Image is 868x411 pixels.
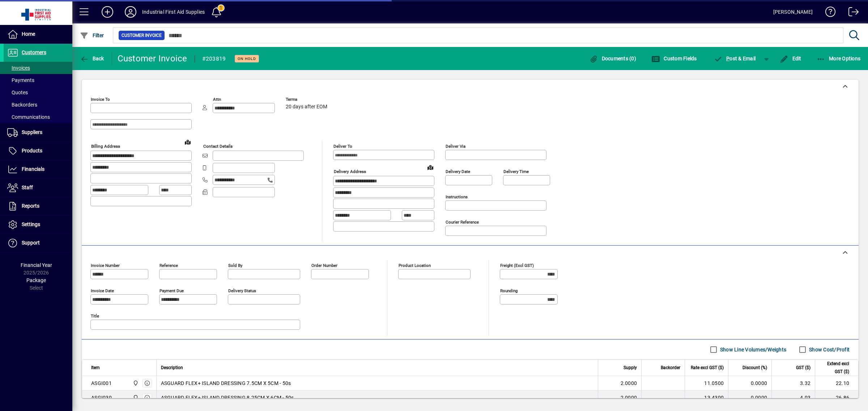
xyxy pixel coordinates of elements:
[820,360,849,376] span: Extend excl GST ($)
[4,62,72,74] a: Invoices
[589,56,636,61] span: Documents (0)
[118,53,187,64] div: Customer Invoice
[91,263,120,268] mat-label: Invoice number
[771,376,815,390] td: 3.32
[91,288,114,293] mat-label: Invoice date
[22,221,40,227] span: Settings
[228,288,256,293] mat-label: Delivery status
[446,169,470,174] mat-label: Delivery date
[743,364,767,372] span: Discount (%)
[159,263,178,268] mat-label: Reference
[333,144,352,149] mat-label: Deliver To
[91,313,99,319] mat-label: Title
[624,364,637,372] span: Supply
[7,102,37,108] span: Backorders
[119,5,142,18] button: Profile
[771,390,815,405] td: 4.03
[213,97,221,102] mat-label: Attn
[238,56,256,61] span: On hold
[142,6,205,18] div: Industrial First Aid Supplies
[820,1,836,25] a: Knowledge Base
[773,6,813,18] div: [PERSON_NAME]
[650,52,699,65] button: Custom Fields
[719,346,786,353] label: Show Line Volumes/Weights
[815,390,858,405] td: 26.86
[425,161,436,173] a: View on map
[4,25,72,43] a: Home
[78,52,106,65] button: Back
[22,185,33,190] span: Staff
[7,114,50,120] span: Communications
[726,56,729,61] span: P
[96,5,119,18] button: Add
[182,136,193,148] a: View on map
[91,394,112,401] div: ASGI030
[161,380,291,387] span: ASGUARD FLEX+ ISLAND DRESSING 7.5CM X 5CM - 50s
[91,380,112,387] div: ASGI001
[796,364,810,372] span: GST ($)
[26,277,46,283] span: Package
[228,263,242,268] mat-label: Sold by
[621,394,637,401] span: 2.0000
[780,56,801,61] span: Edit
[4,216,72,234] a: Settings
[651,56,697,61] span: Custom Fields
[4,234,72,252] a: Support
[815,376,858,390] td: 22.10
[503,169,529,174] mat-label: Delivery time
[4,111,72,123] a: Communications
[4,74,72,86] a: Payments
[22,31,35,37] span: Home
[21,262,52,268] span: Financial Year
[4,179,72,197] a: Staff
[80,56,104,61] span: Back
[710,52,759,65] button: Post & Email
[72,52,112,65] app-page-header-button: Back
[4,142,72,160] a: Products
[728,376,771,390] td: 0.0000
[661,364,680,372] span: Backorder
[22,49,46,55] span: Customers
[621,380,637,387] span: 2.0000
[4,124,72,142] a: Suppliers
[22,203,39,209] span: Reports
[500,263,534,268] mat-label: Freight (excl GST)
[446,220,479,225] mat-label: Courier Reference
[161,364,183,372] span: Description
[131,379,139,387] span: INDUSTRIAL FIRST AID SUPPLIES LTD
[7,90,28,95] span: Quotes
[286,104,327,110] span: 20 days after EOM
[159,288,184,293] mat-label: Payment due
[714,56,756,61] span: ost & Email
[311,263,337,268] mat-label: Order number
[815,52,863,65] button: More Options
[131,394,139,402] span: INDUSTRIAL FIRST AID SUPPLIES LTD
[4,160,72,178] a: Financials
[7,77,34,83] span: Payments
[689,380,724,387] div: 11.0500
[286,97,329,102] span: Terms
[7,65,30,71] span: Invoices
[808,346,850,353] label: Show Cost/Profit
[446,144,465,149] mat-label: Deliver via
[22,240,40,246] span: Support
[91,364,100,372] span: Item
[587,52,638,65] button: Documents (0)
[500,288,518,293] mat-label: Rounding
[122,32,162,39] span: Customer Invoice
[4,86,72,99] a: Quotes
[691,364,724,372] span: Rate excl GST ($)
[817,56,861,61] span: More Options
[80,33,104,38] span: Filter
[22,148,42,153] span: Products
[202,53,226,65] div: #203819
[778,52,803,65] button: Edit
[22,166,44,172] span: Financials
[689,394,724,401] div: 13.4300
[161,394,294,401] span: ASGUARD FLEX+ ISLAND DRESSING 8.25CM X 6CM - 50s
[78,29,106,42] button: Filter
[399,263,431,268] mat-label: Product location
[91,97,110,102] mat-label: Invoice To
[728,390,771,405] td: 0.0000
[22,129,42,135] span: Suppliers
